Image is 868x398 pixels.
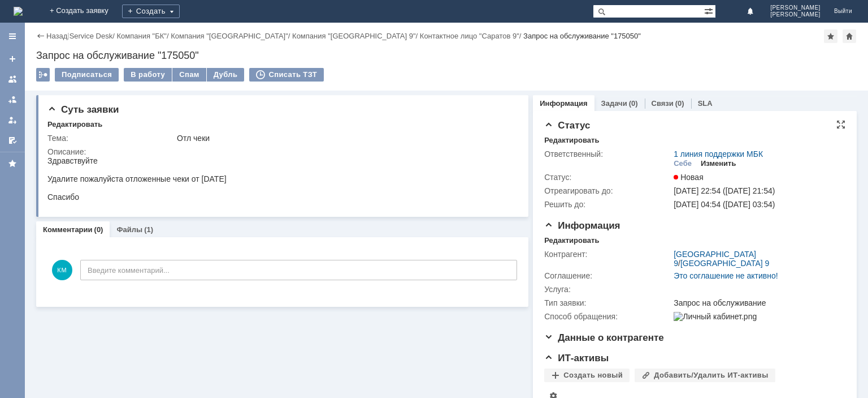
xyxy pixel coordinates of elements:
[836,120,845,129] div: На всю страницу
[14,7,23,16] a: Перейти на домашнюю страницу
[544,186,671,195] div: Отреагировать до:
[116,32,166,40] a: Компания "БК"
[652,99,674,108] a: Связи
[292,32,416,40] a: Компания "[GEOGRAPHIC_DATA] 9"
[544,149,671,159] div: Ответственный:
[770,11,821,18] span: [PERSON_NAME]
[14,7,23,16] img: logo
[704,5,715,16] span: Расширенный поиск
[544,353,609,363] span: ИТ-активы
[52,260,72,280] span: КМ
[698,99,713,108] a: SLA
[674,312,757,321] img: Личный кабинет.png
[67,31,69,40] div: |
[544,220,620,231] span: Информация
[3,70,21,88] a: Заявки на командах
[544,136,599,145] div: Редактировать
[47,104,119,115] span: Суть заявки
[420,32,519,40] a: Контактное лицо "Саратов 9"
[674,173,704,182] span: Новая
[544,250,671,259] div: Контрагент:
[144,225,153,234] div: (1)
[674,250,756,268] a: [GEOGRAPHIC_DATA] 9
[94,225,103,234] div: (0)
[674,298,840,307] div: Запрос на обслуживание
[292,32,420,40] div: /
[675,99,684,108] div: (0)
[70,32,113,40] a: Service Desk
[680,259,769,268] a: [GEOGRAPHIC_DATA] 9
[674,159,692,168] div: Себе
[674,250,840,268] div: /
[544,173,671,182] div: Статус:
[601,99,627,108] a: Задачи
[420,32,523,40] div: /
[36,50,857,61] div: Запрос на обслуживание "175050"
[46,32,67,40] a: Назад
[674,271,778,280] a: Это соглашение не активно!
[171,32,288,40] a: Компания "[GEOGRAPHIC_DATA]"
[701,159,736,168] div: Изменить
[544,236,599,245] div: Редактировать
[843,29,856,43] div: Сделать домашней страницей
[3,111,21,129] a: Мои заявки
[177,134,513,143] div: Отл чеки
[674,186,775,195] span: [DATE] 22:54 ([DATE] 21:54)
[47,120,102,129] div: Редактировать
[824,29,837,43] div: Добавить в избранное
[116,32,171,40] div: /
[544,312,671,321] div: Способ обращения:
[116,225,142,234] a: Файлы
[70,32,117,40] div: /
[540,99,587,108] a: Информация
[43,225,93,234] a: Комментарии
[674,149,763,159] a: 1 линия поддержки МБК
[523,32,641,40] div: Запрос на обслуживание "175050"
[47,147,515,156] div: Описание:
[122,5,180,18] div: Создать
[3,131,21,149] a: Мои согласования
[3,91,21,109] a: Заявки в моей ответственности
[629,99,638,108] div: (0)
[544,271,671,280] div: Соглашение:
[544,200,671,209] div: Решить до:
[544,298,671,307] div: Тип заявки:
[36,68,50,82] div: Работа с массовостью
[544,332,664,343] span: Данные о контрагенте
[171,32,292,40] div: /
[544,120,590,131] span: Статус
[47,134,175,143] div: Тема:
[674,200,775,209] span: [DATE] 04:54 ([DATE] 03:54)
[544,285,671,294] div: Услуга:
[3,50,21,68] a: Создать заявку
[770,5,821,11] span: [PERSON_NAME]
